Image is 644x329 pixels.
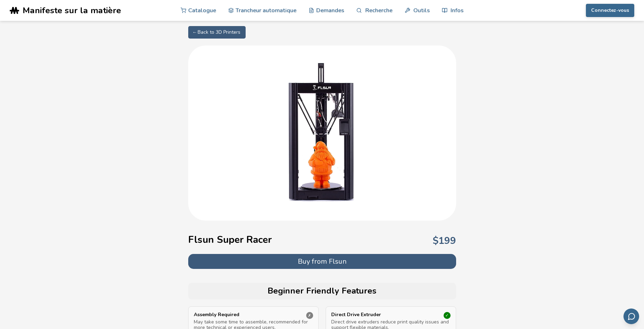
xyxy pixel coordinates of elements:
[188,234,272,245] h1: Flsun Super Racer
[23,6,121,15] span: Manifeste sur la matière
[623,309,639,324] button: Send feedback via email
[194,312,295,318] p: Assembly Required
[306,312,313,319] div: ✗
[586,4,634,17] button: Connectez-vous
[192,286,453,296] h2: Beginner Friendly Features
[253,63,392,202] img: Flsun Super Racer
[188,254,456,269] button: Buy from Flsun
[433,235,456,246] p: $ 199
[444,312,451,319] div: ✓
[188,26,246,39] a: ← Back to 3D Printers
[331,312,433,318] p: Direct Drive Extruder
